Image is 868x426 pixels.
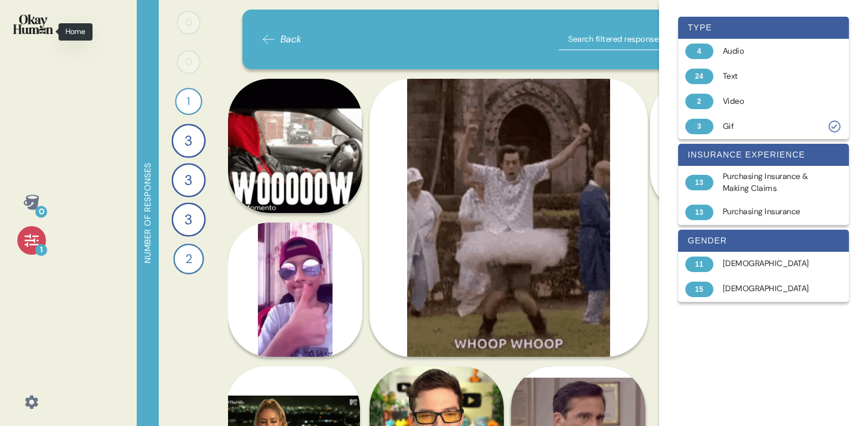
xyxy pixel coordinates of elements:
div: 11 [685,257,713,272]
span: Back [281,32,302,47]
div: 15 [685,282,713,297]
div: Gif [723,121,818,132]
div: 4 [685,44,713,59]
div: 2 [685,94,713,109]
span: 3 [185,169,193,190]
div: [DEMOGRAPHIC_DATA] [723,258,818,270]
div: insurance experience [678,144,849,166]
div: Text [723,70,818,82]
div: Video [723,95,818,107]
div: Audio [723,45,818,57]
img: okayhuman.3b1b6348.png [13,14,53,34]
div: 13 [685,205,713,220]
div: Purchasing Insurance & Making Claims [723,171,818,195]
div: 0 [35,206,47,218]
div: 1 [35,244,47,256]
span: 0 [186,55,192,69]
div: type [678,17,849,39]
span: 2 [186,249,192,268]
input: Search filtered responses [559,29,708,50]
div: Home [59,23,93,41]
div: 13 [685,175,713,190]
div: 3 [685,119,713,134]
div: gender [678,230,849,252]
span: 0 [186,16,192,30]
span: 1 [187,93,190,110]
div: Purchasing Insurance [723,206,818,218]
span: 3 [185,130,193,151]
span: 3 [185,209,193,230]
div: 24 [685,69,713,84]
div: [DEMOGRAPHIC_DATA] [723,283,818,295]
